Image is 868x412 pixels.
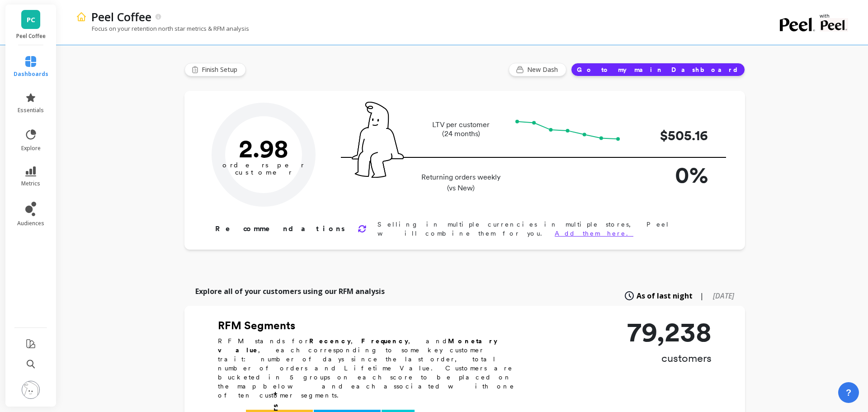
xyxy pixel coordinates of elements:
[352,102,404,178] img: pal seatted on line
[555,230,633,237] a: Add them here.
[21,145,41,152] span: explore
[419,172,503,194] p: Returning orders weekly (vs New)
[218,318,525,333] h2: RFM Segments
[361,337,408,345] b: Frequency
[509,63,566,76] button: New Dash
[571,63,745,76] button: Go to my main Dashboard
[377,220,716,238] p: Selling in multiple currencies in multiple stores, Peel will combine them for you.
[184,63,246,76] button: Finish Setup
[202,65,240,74] span: Finish Setup
[17,220,44,227] span: audiences
[846,386,851,399] span: ?
[239,133,288,163] text: 2.98
[627,318,712,346] p: 79,238
[14,33,47,40] p: Peel Coffee
[18,107,44,114] span: essentials
[14,71,48,78] span: dashboards
[235,168,292,176] tspan: customer
[21,180,40,187] span: metrics
[838,382,859,403] button: ?
[637,290,693,301] span: As of last night
[700,290,704,301] span: |
[309,337,351,345] b: Recency
[713,291,734,301] span: [DATE]
[76,11,87,22] img: header icon
[22,381,40,399] img: profile picture
[76,24,249,33] p: Focus on your retention north star metrics & RFM analysis
[820,14,848,18] p: with
[195,286,385,297] p: Explore all of your customers using our RFM analysis
[222,161,305,169] tspan: orders per
[636,158,708,192] p: 0%
[218,336,525,400] p: RFM stands for , , and , each corresponding to some key customer trait: number of days since the ...
[527,65,561,74] span: New Dash
[636,125,708,146] p: $505.16
[627,351,712,365] p: customers
[27,14,35,25] span: PC
[215,223,347,234] p: Recommendations
[91,9,151,24] p: Peel Coffee
[820,18,848,32] img: partner logo
[419,120,503,138] p: LTV per customer (24 months)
